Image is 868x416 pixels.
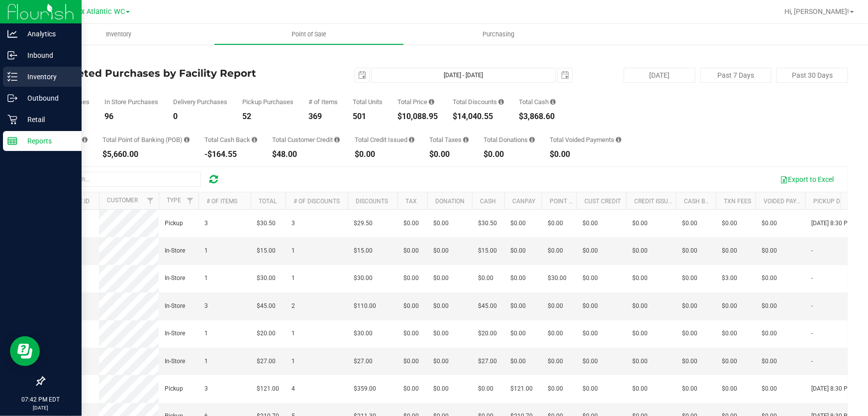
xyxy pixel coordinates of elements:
[7,29,17,39] inline-svg: Analytics
[7,115,17,125] inline-svg: Retail
[403,274,419,283] span: $0.00
[82,137,88,143] i: Sum of the successful, non-voided CanPay payment transactions for all purchases in the date range.
[206,198,237,205] a: # of Items
[184,137,190,143] i: Sum of the successful, non-voided point-of-banking payment transactions, both via payment termina...
[722,219,737,228] span: $0.00
[682,329,697,338] span: $0.00
[73,7,125,16] span: Jax Atlantic WC
[811,329,813,338] span: -
[397,113,438,121] div: $10,088.95
[17,135,77,147] p: Reports
[724,198,751,205] a: Txn Fees
[582,384,598,394] span: $0.00
[17,49,77,61] p: Inbound
[354,357,373,366] span: $27.00
[354,246,373,256] span: $15.00
[7,72,17,82] inline-svg: Inventory
[764,198,813,205] a: Voided Payment
[584,198,621,205] a: Cust Credit
[204,329,208,338] span: 1
[519,99,556,105] div: Total Cash
[550,198,620,205] a: Point of Banking (POB)
[632,219,648,228] span: $0.00
[762,274,777,283] span: $0.00
[682,246,697,256] span: $0.00
[167,197,181,204] a: Type
[403,384,419,394] span: $0.00
[632,357,648,366] span: $0.00
[762,246,777,256] span: $0.00
[142,192,159,209] a: Filter
[4,404,77,412] p: [DATE]
[4,395,77,404] p: 07:42 PM EDT
[582,357,598,366] span: $0.00
[483,137,535,143] div: Total Donations
[165,384,183,394] span: Pickup
[632,301,648,311] span: $0.00
[17,114,77,126] p: Retail
[409,137,414,143] i: Sum of all account credit issued for all refunds from returned purchases in the date range.
[548,219,563,228] span: $0.00
[293,198,340,205] a: # of Discounts
[291,219,295,228] span: 3
[550,150,621,158] div: $0.00
[404,24,594,45] a: Purchasing
[204,301,208,311] span: 3
[433,301,449,311] span: $0.00
[355,137,414,143] div: Total Credit Issued
[278,30,340,39] span: Point of Sale
[470,30,528,39] span: Purchasing
[259,198,277,205] a: Total
[93,30,145,39] span: Inventory
[308,99,338,105] div: # of Items
[252,137,257,143] i: Sum of the cash-back amounts from rounded-up electronic payments for all purchases in the date ra...
[204,246,208,256] span: 1
[776,68,848,83] button: Past 30 Days
[403,357,419,366] span: $0.00
[173,99,227,105] div: Delivery Purchases
[204,357,208,366] span: 1
[773,171,840,188] button: Export to Excel
[433,246,449,256] span: $0.00
[632,384,648,394] span: $0.00
[291,301,295,311] span: 2
[291,384,295,394] span: 4
[165,301,185,311] span: In-Store
[17,28,77,40] p: Analytics
[165,357,185,366] span: In-Store
[453,99,504,105] div: Total Discounts
[529,137,535,143] i: Sum of all round-up-to-next-dollar total price adjustments for all purchases in the date range.
[811,274,813,283] span: -
[682,219,697,228] span: $0.00
[435,198,465,205] a: Donation
[433,384,449,394] span: $0.00
[682,357,697,366] span: $0.00
[582,329,598,338] span: $0.00
[624,68,695,83] button: [DATE]
[354,274,373,283] span: $30.00
[762,329,777,338] span: $0.00
[632,274,648,283] span: $0.00
[182,192,198,209] a: Filter
[478,301,497,311] span: $45.00
[510,274,526,283] span: $0.00
[204,384,208,394] span: 3
[582,274,598,283] span: $0.00
[463,137,469,143] i: Sum of the total taxes for all purchases in the date range.
[355,150,414,158] div: $0.00
[762,357,777,366] span: $0.00
[397,99,438,105] div: Total Price
[257,384,279,394] span: $121.00
[582,301,598,311] span: $0.00
[811,219,865,228] span: [DATE] 8:30 PM EDT
[582,246,598,256] span: $0.00
[512,198,535,205] a: CanPay
[107,197,138,204] a: Customer
[354,329,373,338] span: $30.00
[257,274,276,283] span: $30.00
[558,68,572,82] span: select
[403,329,419,338] span: $0.00
[510,384,533,394] span: $121.00
[550,99,556,105] i: Sum of the successful, non-voided cash payment transactions for all purchases in the date range. ...
[682,301,697,311] span: $0.00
